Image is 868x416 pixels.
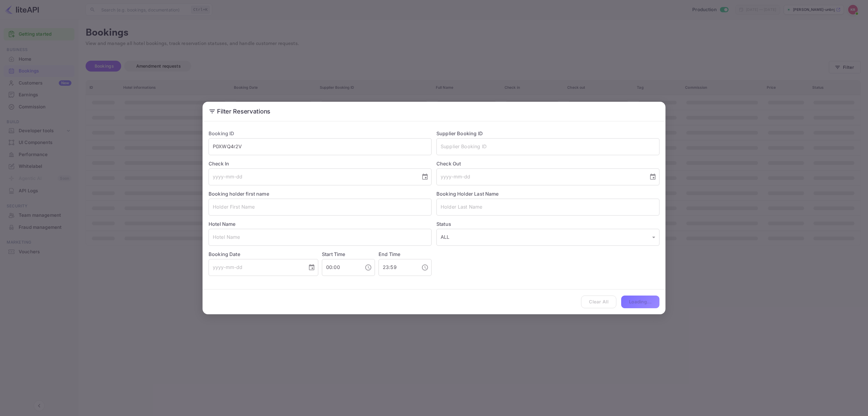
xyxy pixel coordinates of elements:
label: End Time [379,251,400,257]
button: Choose time, selected time is 11:59 PM [419,261,431,274]
input: yyyy-mm-dd [209,259,303,276]
button: Choose date [647,171,659,183]
input: Booking ID [209,138,432,155]
label: Start Time [322,251,345,257]
input: Holder Last Name [436,199,659,216]
label: Booking Holder Last Name [436,191,499,197]
label: Supplier Booking ID [436,130,483,136]
input: yyyy-mm-dd [436,168,644,185]
input: Holder First Name [209,199,432,216]
label: Booking holder first name [209,191,269,197]
label: Hotel Name [209,221,236,227]
label: Status [436,220,659,228]
button: Choose date [306,261,318,274]
label: Booking Date [209,251,318,258]
label: Booking ID [209,130,234,136]
input: hh:mm [379,259,417,276]
label: Check In [209,160,432,167]
input: Supplier Booking ID [436,138,659,155]
button: Choose time, selected time is 12:00 AM [362,261,374,274]
h2: Filter Reservations [203,102,665,121]
input: Hotel Name [209,229,432,246]
div: ALL [436,229,659,246]
input: yyyy-mm-dd [209,168,417,185]
label: Check Out [436,160,659,167]
input: hh:mm [322,259,360,276]
button: Choose date [419,171,431,183]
